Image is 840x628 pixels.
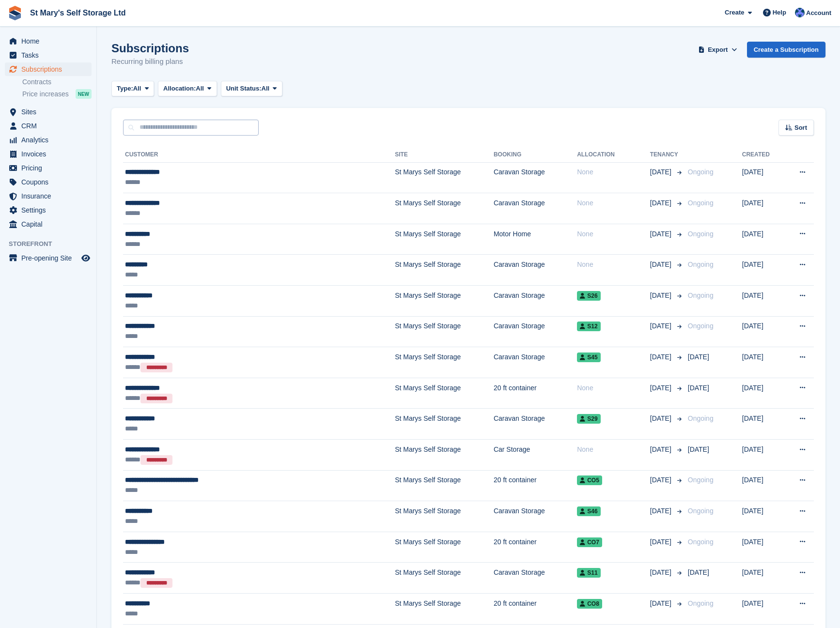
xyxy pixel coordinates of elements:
[158,81,217,97] button: Allocation: All
[8,6,22,20] img: stora-icon-8386f47178a22dfd0bd8f6a31ec36ba5ce8667c1dd55bd0f319d3a0aa187defe.svg
[650,352,673,362] span: [DATE]
[650,383,673,393] span: [DATE]
[577,260,650,270] div: None
[262,84,270,93] span: All
[395,147,494,163] th: Site
[577,229,650,239] div: None
[688,291,714,299] span: Ongoing
[123,147,395,163] th: Customer
[111,56,189,67] p: Recurring billing plans
[742,286,783,317] td: [DATE]
[650,537,673,547] span: [DATE]
[688,568,709,576] span: [DATE]
[577,475,602,485] span: CO5
[494,409,577,440] td: Caravan Storage
[163,84,196,93] span: Allocation:
[688,322,714,330] span: Ongoing
[688,384,709,392] span: [DATE]
[688,168,714,176] span: Ongoing
[650,567,673,578] span: [DATE]
[577,537,602,547] span: CO7
[688,230,714,238] span: Ongoing
[742,162,783,193] td: [DATE]
[494,347,577,378] td: Caravan Storage
[5,119,92,133] a: menu
[5,105,92,119] a: menu
[688,538,714,546] span: Ongoing
[577,568,600,578] span: S11
[742,440,783,471] td: [DATE]
[5,189,92,203] a: menu
[26,5,130,21] a: St Mary's Self Storage Ltd
[5,175,92,189] a: menu
[22,90,69,99] span: Price increases
[773,8,786,17] span: Help
[650,506,673,516] span: [DATE]
[650,229,673,239] span: [DATE]
[494,470,577,501] td: 20 ft container
[725,8,744,17] span: Create
[742,255,783,286] td: [DATE]
[494,532,577,563] td: 20 ft container
[577,322,600,331] span: S12
[395,594,494,625] td: St Marys Self Storage
[577,414,600,424] span: S29
[76,89,92,99] div: NEW
[650,475,673,485] span: [DATE]
[742,316,783,347] td: [DATE]
[21,119,79,133] span: CRM
[688,353,709,361] span: [DATE]
[21,217,79,231] span: Capital
[806,8,831,18] span: Account
[742,594,783,625] td: [DATE]
[742,193,783,224] td: [DATE]
[22,77,92,87] a: Contracts
[577,147,650,163] th: Allocation
[697,42,739,58] button: Export
[21,62,79,76] span: Subscriptions
[650,198,673,208] span: [DATE]
[395,378,494,409] td: St Marys Self Storage
[650,291,673,301] span: [DATE]
[21,161,79,175] span: Pricing
[650,167,673,177] span: [DATE]
[111,81,154,97] button: Type: All
[650,414,673,424] span: [DATE]
[117,84,133,93] span: Type:
[221,81,282,97] button: Unit Status: All
[650,147,684,163] th: Tenancy
[742,224,783,255] td: [DATE]
[577,599,602,609] span: CO8
[742,378,783,409] td: [DATE]
[21,105,79,119] span: Sites
[688,599,714,607] span: Ongoing
[395,162,494,193] td: St Marys Self Storage
[395,316,494,347] td: St Marys Self Storage
[650,321,673,331] span: [DATE]
[21,175,79,189] span: Coupons
[21,133,79,147] span: Analytics
[742,347,783,378] td: [DATE]
[577,198,650,208] div: None
[688,199,714,207] span: Ongoing
[80,252,92,264] a: Preview store
[21,147,79,161] span: Invoices
[395,286,494,317] td: St Marys Self Storage
[5,251,92,265] a: menu
[494,501,577,532] td: Caravan Storage
[5,133,92,147] a: menu
[688,260,714,268] span: Ongoing
[5,147,92,161] a: menu
[742,563,783,594] td: [DATE]
[9,239,96,249] span: Storefront
[21,189,79,203] span: Insurance
[395,563,494,594] td: St Marys Self Storage
[577,383,650,393] div: None
[708,45,728,55] span: Export
[395,470,494,501] td: St Marys Self Storage
[395,409,494,440] td: St Marys Self Storage
[577,291,600,301] span: S26
[577,352,600,362] span: S45
[494,563,577,594] td: Caravan Storage
[196,84,204,93] span: All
